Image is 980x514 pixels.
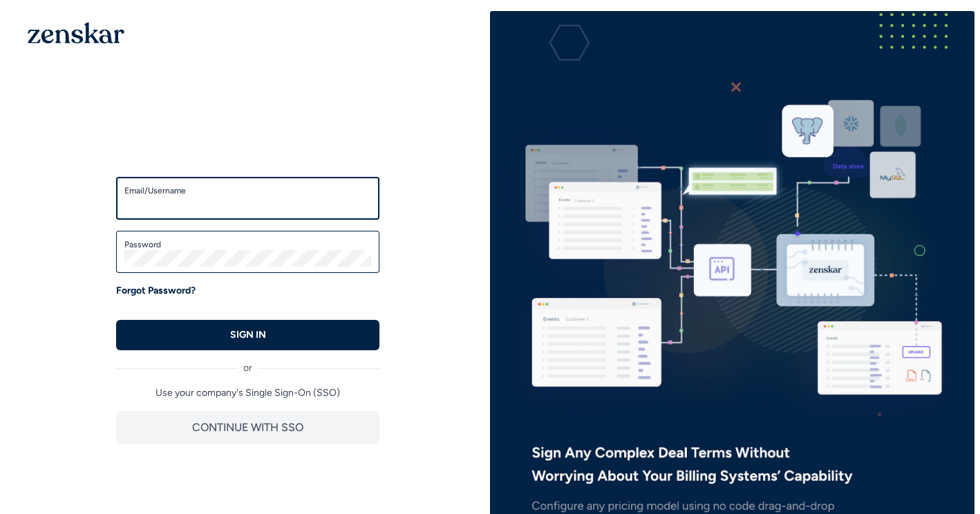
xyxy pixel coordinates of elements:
[116,350,379,375] div: or
[28,22,124,44] img: 1OGAJ2xQqyY4LXKgY66KYq0eOWRCkrZdAb3gUhuVAqdWPZE9SRJmCz+oDMSn4zDLXe31Ii730ItAGKgCKgCCgCikA4Av8PJUP...
[230,328,266,342] p: SIGN IN
[116,411,379,444] button: CONTINUE WITH SSO
[124,185,371,196] label: Email/Username
[116,386,379,400] p: Use your company's Single Sign-On (SSO)
[116,284,196,298] a: Forgot Password?
[116,320,379,350] button: SIGN IN
[124,239,371,250] label: Password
